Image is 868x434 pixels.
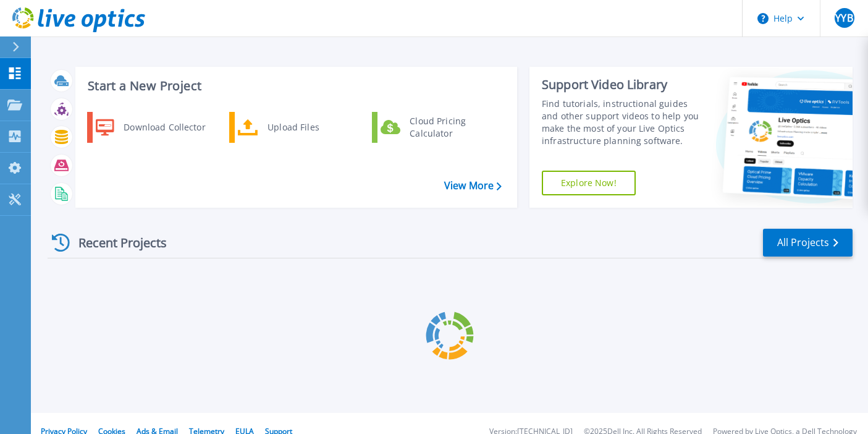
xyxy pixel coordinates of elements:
div: Download Collector [117,115,211,140]
div: Recent Projects [48,228,183,258]
a: Explore Now! [542,171,636,195]
a: All Projects [763,229,853,257]
a: Download Collector [87,112,214,143]
div: Find tutorials, instructional guides and other support videos to help you make the most of your L... [542,98,703,147]
span: YYB [835,13,853,23]
div: Upload Files [261,115,353,140]
div: Support Video Library [542,77,703,93]
div: Cloud Pricing Calculator [403,115,495,140]
a: Upload Files [229,112,356,143]
a: Cloud Pricing Calculator [372,112,499,143]
a: View More [444,180,502,192]
h3: Start a New Project [88,79,501,93]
